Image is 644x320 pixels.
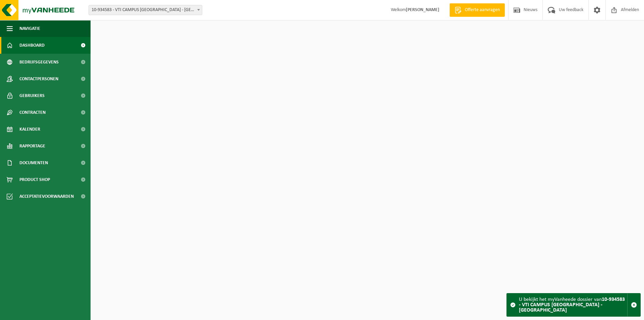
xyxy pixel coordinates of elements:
span: Rapportage [19,138,45,154]
span: 10-934583 - VTI CAMPUS ZEEBRUGGE - ZEEBRUGGE [89,5,202,15]
strong: [PERSON_NAME] [406,7,439,12]
span: Dashboard [19,37,45,54]
span: Contracten [19,104,46,121]
span: Documenten [19,154,48,171]
a: Offerte aanvragen [449,3,505,17]
span: Contactpersonen [19,71,58,87]
span: Acceptatievoorwaarden [19,188,74,205]
span: Gebruikers [19,87,45,104]
span: Kalender [19,121,40,138]
span: 10-934583 - VTI CAMPUS ZEEBRUGGE - ZEEBRUGGE [89,5,202,15]
span: Offerte aanvragen [463,7,501,13]
strong: 10-934583 - VTI CAMPUS [GEOGRAPHIC_DATA] - [GEOGRAPHIC_DATA] [519,297,625,313]
span: Product Shop [19,171,50,188]
span: Bedrijfsgegevens [19,54,59,71]
div: U bekijkt het myVanheede dossier van [519,293,627,316]
span: Navigatie [19,20,40,37]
